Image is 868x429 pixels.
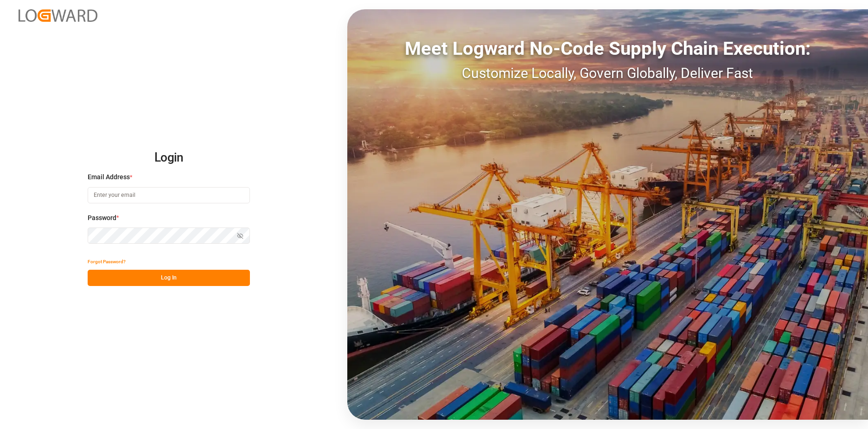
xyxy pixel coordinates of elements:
[88,172,130,182] span: Email Address
[88,187,250,203] input: Enter your email
[347,35,868,63] div: Meet Logward No-Code Supply Chain Execution:
[19,9,97,22] img: Logward_new_orange.png
[88,253,126,270] button: Forgot Password?
[88,270,250,286] button: Log In
[88,213,116,223] span: Password
[88,143,250,173] h2: Login
[347,63,868,84] div: Customize Locally, Govern Globally, Deliver Fast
